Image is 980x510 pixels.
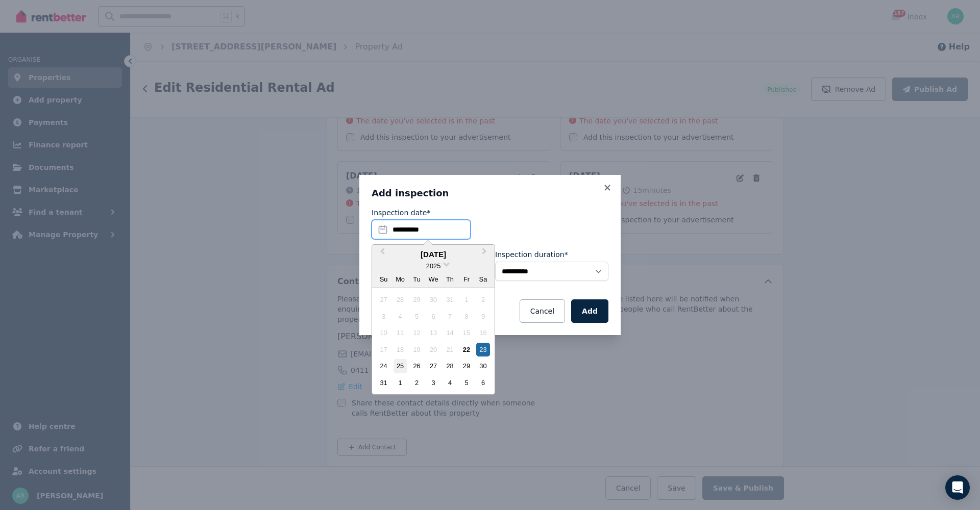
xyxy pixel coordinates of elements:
[443,310,457,323] div: Not available Thursday, August 7th, 2025
[410,272,424,286] div: Tu
[426,376,440,390] div: Choose Wednesday, September 3rd, 2025
[410,310,424,323] div: Not available Tuesday, August 5th, 2025
[476,343,490,356] div: Choose Saturday, August 23rd, 2025
[377,359,390,373] div: Choose Sunday, August 24th, 2025
[477,246,494,262] button: Next Month
[459,326,473,340] div: Not available Friday, August 15th, 2025
[410,293,424,307] div: Not available Tuesday, July 29th, 2025
[426,262,440,270] span: 2025
[377,293,390,307] div: Not available Sunday, July 27th, 2025
[945,475,970,500] div: Open Intercom Messenger
[459,376,473,390] div: Choose Friday, September 5th, 2025
[410,376,424,390] div: Choose Tuesday, September 2nd, 2025
[459,272,473,286] div: Fr
[459,293,473,307] div: Not available Friday, August 1st, 2025
[373,246,389,262] button: Previous Month
[372,249,495,261] div: [DATE]
[476,310,490,323] div: Not available Saturday, August 9th, 2025
[476,359,490,373] div: Choose Saturday, August 30th, 2025
[459,310,473,323] div: Not available Friday, August 8th, 2025
[426,326,440,340] div: Not available Wednesday, August 13th, 2025
[476,272,490,286] div: Sa
[377,310,390,323] div: Not available Sunday, August 3rd, 2025
[377,272,390,286] div: Su
[372,187,608,199] h3: Add inspection
[476,293,490,307] div: Not available Saturday, August 2nd, 2025
[372,208,430,218] label: Inspection date*
[520,299,565,323] button: Cancel
[394,376,407,390] div: Choose Monday, September 1st, 2025
[375,292,491,391] div: month 2025-08
[426,310,440,323] div: Not available Wednesday, August 6th, 2025
[459,359,473,373] div: Choose Friday, August 29th, 2025
[394,326,407,340] div: Not available Monday, August 11th, 2025
[410,343,424,356] div: Not available Tuesday, August 19th, 2025
[394,272,407,286] div: Mo
[394,310,407,323] div: Not available Monday, August 4th, 2025
[426,359,440,373] div: Choose Wednesday, August 27th, 2025
[377,343,390,356] div: Not available Sunday, August 17th, 2025
[394,293,407,307] div: Not available Monday, July 28th, 2025
[394,343,407,356] div: Not available Monday, August 18th, 2025
[476,376,490,390] div: Choose Saturday, September 6th, 2025
[443,359,457,373] div: Choose Thursday, August 28th, 2025
[443,293,457,307] div: Not available Thursday, July 31st, 2025
[443,376,457,390] div: Choose Thursday, September 4th, 2025
[377,376,390,390] div: Choose Sunday, August 31st, 2025
[571,299,608,323] button: Add
[459,343,473,356] div: Choose Friday, August 22nd, 2025
[476,326,490,340] div: Not available Saturday, August 16th, 2025
[426,272,440,286] div: We
[443,272,457,286] div: Th
[410,359,424,373] div: Choose Tuesday, August 26th, 2025
[495,249,568,260] label: Inspection duration*
[394,359,407,373] div: Choose Monday, August 25th, 2025
[426,293,440,307] div: Not available Wednesday, July 30th, 2025
[443,343,457,356] div: Not available Thursday, August 21st, 2025
[377,326,390,340] div: Not available Sunday, August 10th, 2025
[410,326,424,340] div: Not available Tuesday, August 12th, 2025
[426,343,440,356] div: Not available Wednesday, August 20th, 2025
[443,326,457,340] div: Not available Thursday, August 14th, 2025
